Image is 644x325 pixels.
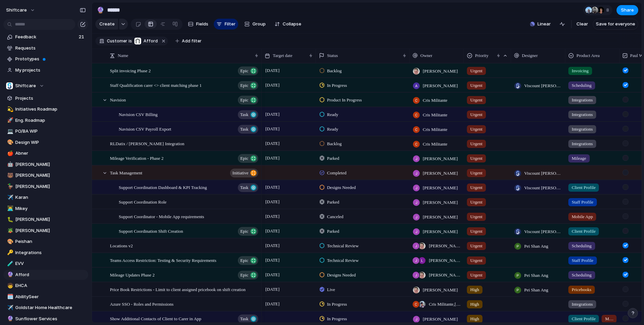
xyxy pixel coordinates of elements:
[240,227,248,236] span: Epic
[3,43,88,53] a: Requests
[3,281,88,291] div: 🧒EHCA
[6,172,13,179] button: 🐻
[3,115,88,126] a: 🚀Eng. Roadmap
[15,95,86,102] span: Projects
[214,19,238,30] button: Filter
[15,117,86,124] span: Eng. Roadmap
[3,192,88,203] div: ✈️Karan
[3,204,88,214] div: 👨‍💻Mikey
[572,199,593,206] span: Staff Profile
[470,257,482,264] span: Urgent
[119,125,171,133] span: Navision CSV Payroll Export
[238,125,258,134] button: Task
[97,5,104,15] div: 🔮
[6,238,13,245] button: 🎨
[423,68,458,75] span: [PERSON_NAME]
[524,287,548,293] span: Pei Shan Ang
[605,316,613,322] span: Mobile App
[572,243,592,249] span: Scheduling
[327,213,343,220] span: Canceled
[537,21,551,27] span: Linear
[3,93,88,103] a: Projects
[3,170,88,180] a: 🐻[PERSON_NAME]
[423,82,458,89] span: [PERSON_NAME]
[3,236,88,247] div: 🎨Peishan
[264,285,281,293] span: [DATE]
[3,5,39,16] button: shiftcare
[7,216,12,224] div: 🐛
[110,66,151,74] span: Split invoicing Phase 2
[7,282,12,290] div: 🧒
[3,159,88,170] a: 🤖[PERSON_NAME]
[423,126,448,133] span: Cris Militante
[144,38,158,44] span: Afford
[423,112,448,118] span: Cris Militante
[118,52,128,59] span: Name
[7,106,12,113] div: 💫
[7,183,12,190] div: 🦆
[6,216,13,223] button: 🐛
[7,128,12,135] div: 💻
[129,38,132,44] span: is
[110,271,155,279] span: Mileage Updates Phase 2
[171,36,206,46] button: Add filter
[119,183,207,191] span: Support Coordination Dashboard & KPI Tracking
[119,227,183,235] span: Support Coordination Shift Creation
[572,257,593,264] span: Staff Profile
[327,301,347,308] span: In Progress
[470,111,482,118] span: Urgent
[429,243,461,249] span: [PERSON_NAME] , [PERSON_NAME]
[3,248,88,258] div: 🔑Integrations
[15,56,86,62] span: Prototypes
[264,154,281,162] span: [DATE]
[423,97,448,104] span: Cris Militante
[3,270,88,280] div: 🔮Afford
[7,304,12,312] div: ✈️
[230,169,258,177] button: initiative
[15,183,86,190] span: [PERSON_NAME]
[15,227,86,234] span: [PERSON_NAME]
[617,5,638,15] button: Share
[110,81,202,89] span: Staff Qualification carer <> client matching phase 1
[264,139,281,148] span: [DATE]
[3,314,88,324] div: 🔮Sunflower Services
[6,128,13,135] button: 💻
[6,205,13,212] button: 👨‍💻
[327,82,347,89] span: In Progress
[6,249,13,256] button: 🔑
[7,172,12,179] div: 🐻
[15,260,86,267] span: EVV
[238,271,258,280] button: Epic
[6,316,13,322] button: 🔮
[6,227,13,234] button: 🪴
[7,238,12,246] div: 🎨
[524,228,562,235] span: Viscount [PERSON_NAME]
[621,7,634,14] span: Share
[524,185,562,191] span: Viscount [PERSON_NAME]
[3,226,88,236] a: 🪴[PERSON_NAME]
[107,38,127,44] span: Customer
[264,300,281,308] span: [DATE]
[110,285,246,293] span: Price Book Restrictions - Limit to client assigned pricebook on shift creation
[327,272,356,279] span: Designs Needed
[238,183,258,192] button: Task
[110,314,201,322] span: Show Additional Contacts of Client to Carer in App
[15,150,86,157] span: Abner
[238,314,258,323] button: Task
[3,65,88,75] a: My projects
[6,117,13,124] button: 🚀
[6,194,13,201] button: ✈️
[3,303,88,313] a: ✈️Goldstar Home Healthcare
[3,104,88,114] a: 💫Initiatives Roadmap
[7,138,12,146] div: 🎨
[3,181,88,192] a: 🦆[PERSON_NAME]
[3,148,88,158] div: 🍎Abner
[15,45,86,52] span: Requests
[264,125,281,133] span: [DATE]
[196,21,208,27] span: Fields
[327,68,342,74] span: Backlog
[79,34,86,40] span: 21
[272,19,304,30] button: Collapse
[423,199,458,206] span: [PERSON_NAME]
